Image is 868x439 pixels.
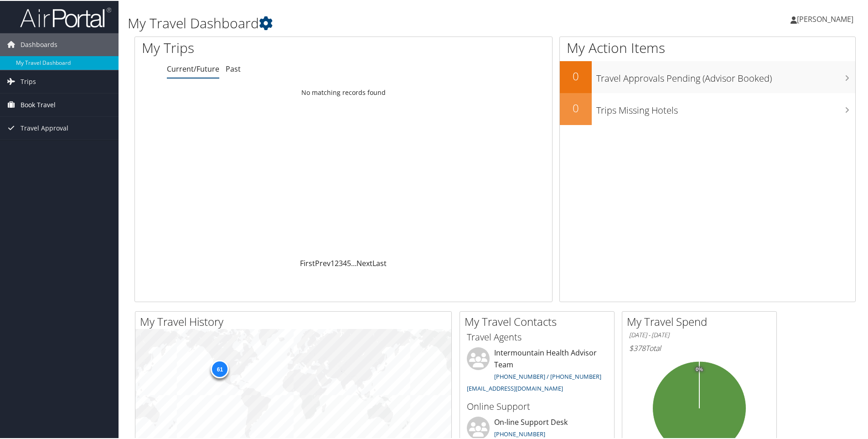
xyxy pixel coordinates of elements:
a: 5 [347,257,351,267]
span: Travel Approval [21,116,68,139]
h2: 0 [560,99,592,115]
h3: Travel Agents [467,330,607,343]
h2: My Travel History [140,313,451,329]
a: 0Travel Approvals Pending (Advisor Booked) [560,60,855,92]
li: Intermountain Health Advisor Team [462,346,612,395]
a: 3 [339,257,343,267]
img: airportal-logo.png [20,6,111,27]
span: Trips [21,69,36,92]
h3: Trips Missing Hotels [596,99,855,116]
a: Current/Future [167,63,219,73]
a: Prev [315,257,331,267]
h1: My Action Items [560,37,855,57]
a: First [300,257,315,267]
a: [PERSON_NAME] [790,5,863,32]
span: Book Travel [21,93,56,115]
h3: Travel Approvals Pending (Advisor Booked) [596,67,855,84]
tspan: 0% [696,366,703,371]
a: 1 [331,257,335,267]
span: Dashboards [21,32,57,55]
a: [PHONE_NUMBER] [494,429,545,437]
td: No matching records found [135,84,552,100]
a: Past [226,63,241,73]
span: [PERSON_NAME] [797,13,853,23]
h2: My Travel Spend [627,313,776,329]
a: [EMAIL_ADDRESS][DOMAIN_NAME] [467,383,563,392]
h2: My Travel Contacts [465,313,614,329]
span: $378 [629,342,646,352]
a: [PHONE_NUMBER] / [PHONE_NUMBER] [494,371,601,380]
h1: My Trips [142,37,372,57]
div: 61 [211,359,229,377]
h6: Total [629,342,770,352]
a: Next [356,257,372,267]
a: Last [372,257,387,267]
h1: My Travel Dashboard [128,13,618,32]
a: 2 [335,257,339,267]
h2: 0 [560,68,592,83]
a: 0Trips Missing Hotels [560,92,855,124]
span: … [351,257,356,267]
h6: [DATE] - [DATE] [629,330,770,339]
h3: Online Support [467,399,607,412]
a: 4 [343,257,347,267]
